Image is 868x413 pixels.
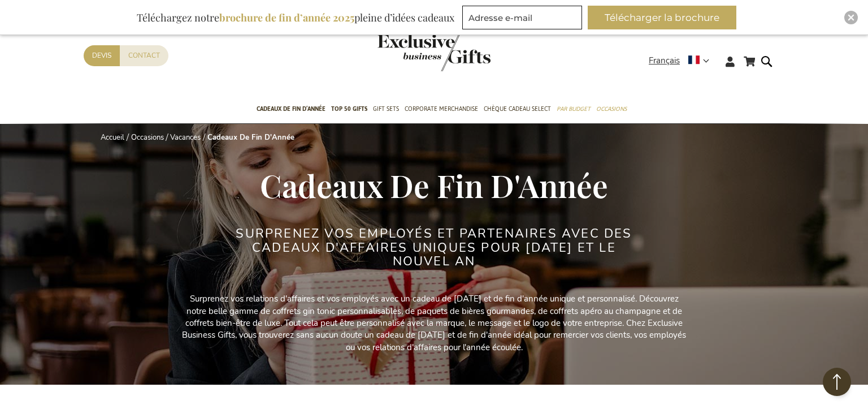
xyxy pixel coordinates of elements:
div: Téléchargez notre pleine d’idées cadeaux [132,6,459,29]
span: Cadeaux De Fin D'Année [260,164,608,206]
span: Cadeaux de fin d’année [257,103,325,115]
a: Cadeaux de fin d’année [257,96,325,124]
a: Occasions [596,96,627,124]
img: Exclusive Business gifts logo [377,34,491,71]
span: Français [649,54,680,67]
span: Par budget [557,103,591,115]
a: Corporate Merchandise [405,96,478,124]
a: Accueil [101,132,124,143]
b: brochure de fin d’année 2025 [219,11,354,24]
a: Par budget [557,96,591,124]
a: Occasions [131,132,164,143]
a: Vacances [170,132,201,143]
h2: Surprenez VOS EMPLOYÉS ET PARTENAIRES avec des cadeaux d'affaires UNIQUES POUR [DATE] ET LE NOUVE... [222,227,646,268]
a: Gift Sets [373,96,399,124]
span: Chèque Cadeau Select [484,103,551,115]
button: Télécharger la brochure [588,6,736,29]
input: Adresse e-mail [462,6,582,29]
span: Corporate Merchandise [405,103,478,115]
span: Gift Sets [373,103,399,115]
a: Chèque Cadeau Select [484,96,551,124]
a: store logo [377,34,434,71]
a: TOP 50 Gifts [331,96,367,124]
strong: Cadeaux De Fin D'Année [207,132,294,143]
form: marketing offers and promotions [462,6,585,33]
img: Close [848,14,854,21]
p: Surprenez vos relations d'affaires et vos employés avec un cadeau de [DATE] et de fin d'année uni... [180,293,688,354]
a: Devis [84,45,120,66]
span: Occasions [596,103,627,115]
a: Contact [120,45,168,66]
div: Close [844,11,858,24]
span: TOP 50 Gifts [331,103,367,115]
